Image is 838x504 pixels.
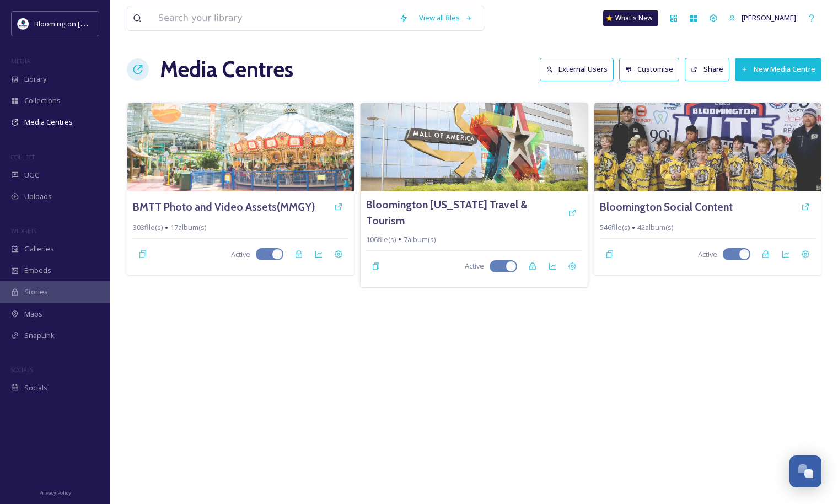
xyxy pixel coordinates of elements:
a: External Users [540,58,619,81]
span: Embeds [24,265,51,276]
span: Bloomington [US_STATE] Travel & Tourism [34,18,172,29]
span: SOCIALS [11,366,33,374]
img: DSC_2610.jpg [127,103,354,191]
span: Collections [24,95,61,106]
button: Customise [619,58,680,81]
span: Uploads [24,191,52,202]
span: COLLECT [11,153,35,161]
span: Privacy Policy [39,489,71,496]
img: 8dbfbdccb300e0d3e1b74956cfdbed3562abf7e001467a6d0cbd52bde23fa5a7.jpg [594,103,821,191]
img: 429649847_804695101686009_1723528578384153789_n.jpg [18,18,29,29]
span: Active [231,249,250,260]
span: Media Centres [24,117,73,127]
span: [PERSON_NAME] [742,13,796,23]
a: Customise [619,58,685,81]
span: 42 album(s) [637,222,673,233]
span: Maps [24,309,42,319]
span: 7 album(s) [404,234,436,245]
a: [PERSON_NAME] [723,7,802,29]
span: WIDGETS [11,227,36,235]
span: Active [465,261,484,271]
a: What's New [603,10,658,26]
button: Open Chat [789,455,821,487]
img: Star%26Ribbon%20MOA-2852.jpg [361,103,587,191]
span: Active [698,249,717,260]
input: Search your library [153,6,394,30]
button: Share [685,58,729,81]
span: Socials [24,383,47,393]
a: Bloomington Social Content [600,199,733,215]
span: 546 file(s) [600,222,630,233]
button: New Media Centre [735,58,821,81]
h1: Media Centres [160,53,293,86]
span: SnapLink [24,330,55,341]
a: View all files [413,7,478,29]
a: Bloomington [US_STATE] Travel & Tourism [366,197,562,229]
span: MEDIA [11,57,30,65]
span: Stories [24,287,48,297]
span: 303 file(s) [133,222,163,233]
span: Galleries [24,244,54,254]
span: Library [24,74,46,84]
a: BMTT Photo and Video Assets(MMGY) [133,199,315,215]
span: 106 file(s) [366,234,396,245]
button: External Users [540,58,614,81]
a: Privacy Policy [39,485,71,498]
span: 17 album(s) [170,222,206,233]
span: UGC [24,170,39,180]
